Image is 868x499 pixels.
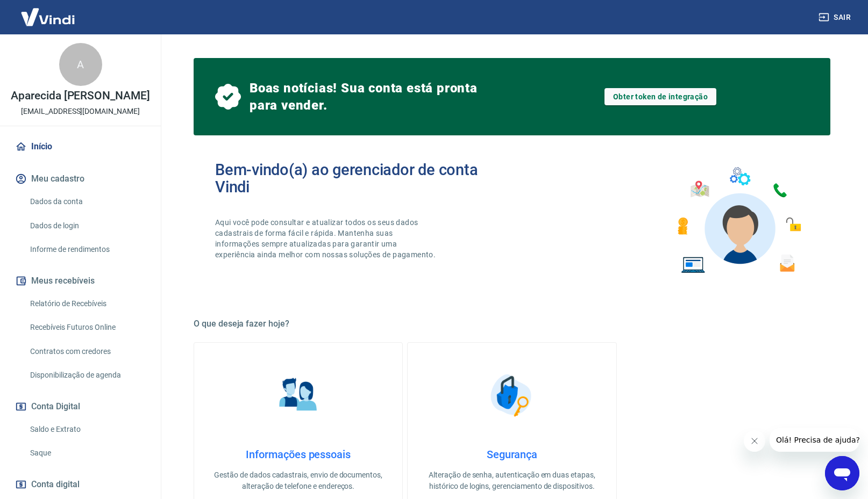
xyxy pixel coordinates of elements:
img: Vindi [13,1,83,33]
p: Alteração de senha, autenticação em duas etapas, histórico de logins, gerenciamento de dispositivos. [425,469,599,492]
iframe: Botão para abrir a janela de mensagens [825,456,859,490]
img: Segurança [485,368,539,422]
button: Meus recebíveis [13,269,148,293]
a: Disponibilização de agenda [26,364,148,386]
span: Boas notícias! Sua conta está pronta para vender. [250,79,482,114]
a: Dados da conta [26,191,148,213]
button: Sair [816,8,855,27]
a: Informe de rendimentos [26,238,148,261]
p: Aqui você pode consultar e atualizar todos os seus dados cadastrais de forma fácil e rápida. Mant... [215,217,438,260]
a: Obter token de integração [604,88,716,105]
h5: O que deseja fazer hoje? [194,319,830,329]
a: Conta digital [13,473,148,496]
p: Aparecida [PERSON_NAME] [11,90,150,102]
span: Conta digital [31,477,80,492]
span: Olá! Precisa de ajuda? [6,8,90,16]
a: Recebíveis Futuros Online [26,316,148,338]
a: Relatório de Recebíveis [26,293,148,315]
h4: Informações pessoais [211,448,385,461]
a: Contratos com credores [26,341,148,363]
button: Meu cadastro [13,167,148,191]
p: [EMAIL_ADDRESS][DOMAIN_NAME] [21,106,140,117]
img: Informações pessoais [272,368,325,422]
h4: Segurança [425,448,599,461]
div: A [59,43,102,86]
button: Conta Digital [13,395,148,418]
a: Saldo e Extrato [26,418,148,440]
h2: Bem-vindo(a) ao gerenciador de conta Vindi [215,161,512,196]
img: Imagem de um avatar masculino com diversos icones exemplificando as funcionalidades do gerenciado... [668,161,809,280]
a: Início [13,135,148,158]
iframe: Mensagem da empresa [770,428,859,452]
a: Dados de login [26,215,148,237]
iframe: Fechar mensagem [744,430,765,452]
a: Saque [26,442,148,464]
p: Gestão de dados cadastrais, envio de documentos, alteração de telefone e endereços. [211,469,385,492]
